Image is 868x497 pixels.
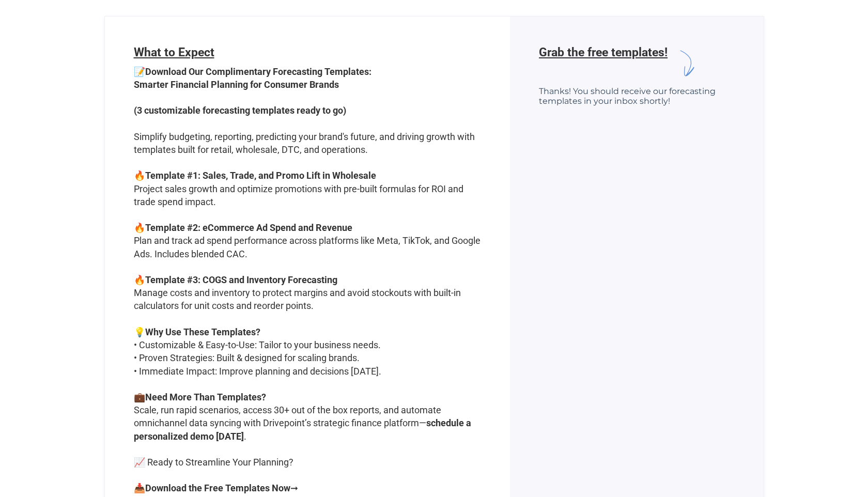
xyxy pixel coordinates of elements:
strong: (3 customizable forecasting templates ready to go) [134,105,346,116]
strong: Template #3: COGS and Inventory Forecasting [145,274,337,285]
strong: Need More Than Templates? [145,392,266,402]
strong: Download the Free Templates Now [145,483,290,493]
strong: Why Use These Templates? [145,327,260,337]
h6: Grab the free templates! [539,45,668,81]
span: What to Expect [134,45,214,59]
strong: Download Our Complimentary Forecasting Templates: Smarter Financial Planning for Consumer Brands [134,66,371,90]
img: arrow [668,45,703,81]
strong: Template #2: eCommerce Ad Spend and Revenue [145,222,352,233]
strong: Template #1: Sales, Trade, and Promo Lift in Wholesale [145,170,376,181]
iframe: Form 1 [539,86,734,106]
